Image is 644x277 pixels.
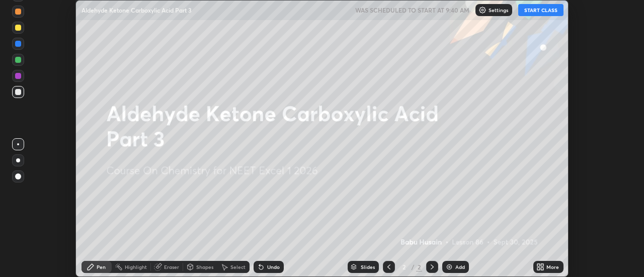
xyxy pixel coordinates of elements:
div: Select [230,264,246,269]
p: Aldehyde Ketone Carboxylic Acid Part 3 [82,6,192,14]
div: / [411,264,414,270]
img: class-settings-icons [478,6,487,14]
div: 2 [399,264,409,270]
h5: WAS SCHEDULED TO START AT 9:40 AM [355,6,469,15]
div: Highlight [125,264,147,269]
div: Pen [97,264,106,269]
div: Eraser [164,264,179,269]
div: Slides [361,264,375,269]
div: More [546,264,559,269]
p: Settings [489,8,508,13]
img: add-slide-button [445,263,453,271]
div: 2 [416,262,422,271]
div: Add [455,264,465,269]
button: START CLASS [518,4,563,16]
div: Shapes [196,264,213,269]
div: Undo [267,264,280,269]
